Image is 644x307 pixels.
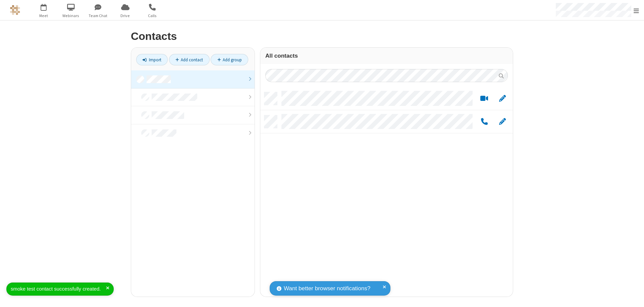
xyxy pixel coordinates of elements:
a: Import [136,54,168,65]
a: Add contact [169,54,210,65]
div: smoke test contact successfully created. [11,285,106,293]
button: Call by phone [478,118,491,126]
span: Webinars [58,13,84,19]
button: Start a video meeting [478,95,491,103]
a: Add group [211,54,248,65]
span: Drive [113,13,138,19]
h2: Contacts [131,30,513,42]
span: Want better browser notifications? [284,284,370,293]
iframe: Chat [627,290,639,302]
span: Calls [140,13,165,19]
div: grid [260,87,513,297]
span: Meet [31,13,56,19]
span: Team Chat [86,13,111,19]
img: QA Selenium DO NOT DELETE OR CHANGE [10,5,20,15]
button: Edit [496,95,509,103]
h3: All contacts [265,53,508,59]
button: Edit [496,118,509,126]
